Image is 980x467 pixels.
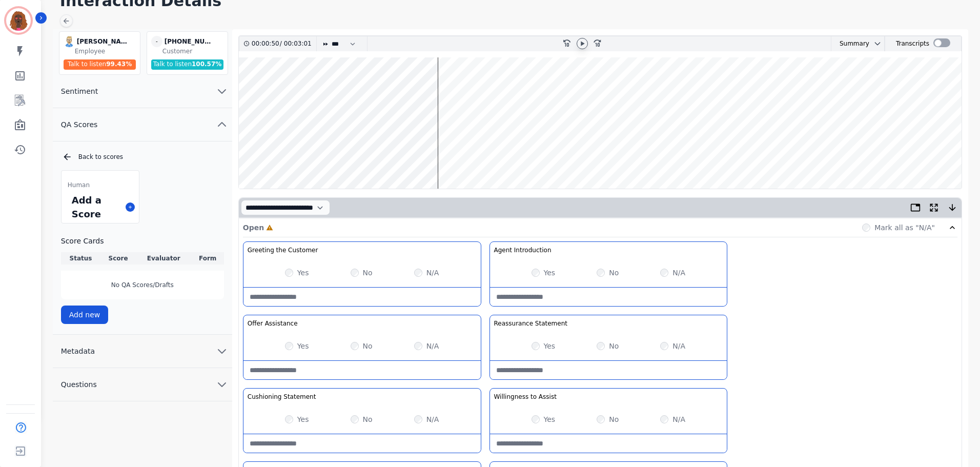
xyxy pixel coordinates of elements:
[248,246,318,254] h3: Greeting the Customer
[609,268,619,278] label: No
[165,36,216,47] div: [PHONE_NUMBER]
[297,341,309,351] label: Yes
[672,268,685,278] label: N/A
[216,118,228,131] svg: chevron up
[216,378,228,391] svg: chevron down
[874,222,935,233] label: Mark all as "N/A"
[831,36,869,51] div: Summary
[426,341,439,351] label: N/A
[53,335,232,368] button: Metadata chevron down
[672,414,685,424] label: N/A
[62,152,224,162] div: Back to scores
[77,36,128,47] div: [PERSON_NAME]
[297,268,309,278] label: Yes
[297,414,309,424] label: Yes
[216,85,228,97] svg: chevron down
[53,379,105,390] span: Questions
[68,181,90,189] span: Human
[61,252,100,265] th: Status
[873,39,882,48] svg: chevron down
[136,252,192,265] th: Evaluator
[151,36,162,47] span: -
[248,319,298,328] h3: Offer Assistance
[869,39,882,48] button: chevron down
[6,8,31,33] img: Bordered avatar
[100,252,136,265] th: Score
[363,414,373,424] label: No
[248,393,316,401] h3: Cushioning Statement
[494,246,552,254] h3: Agent Introduction
[61,306,109,324] button: Add new
[151,59,224,70] div: Talk to listen
[494,393,557,401] h3: Willingness to Assist
[672,341,685,351] label: N/A
[494,319,567,328] h3: Reassurance Statement
[363,268,373,278] label: No
[61,271,224,299] div: No QA Scores/Drafts
[64,59,136,70] div: Talk to listen
[426,414,439,424] label: N/A
[61,236,224,246] h3: Score Cards
[544,268,556,278] label: Yes
[70,191,121,223] div: Add a Score
[609,341,619,351] label: No
[544,414,556,424] label: Yes
[162,47,226,55] div: Customer
[282,36,310,51] div: 00:03:01
[192,60,221,68] span: 100.57 %
[544,341,556,351] label: Yes
[609,414,619,424] label: No
[53,86,106,96] span: Sentiment
[243,222,264,233] p: Open
[252,36,314,51] div: /
[896,36,929,51] div: Transcripts
[192,252,224,265] th: Form
[216,345,228,357] svg: chevron down
[363,341,373,351] label: No
[252,36,280,51] div: 00:00:50
[75,47,138,55] div: Employee
[53,108,232,141] button: QA Scores chevron up
[53,75,232,108] button: Sentiment chevron down
[426,268,439,278] label: N/A
[53,119,106,130] span: QA Scores
[53,346,103,356] span: Metadata
[53,368,232,401] button: Questions chevron down
[106,60,132,68] span: 99.43 %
